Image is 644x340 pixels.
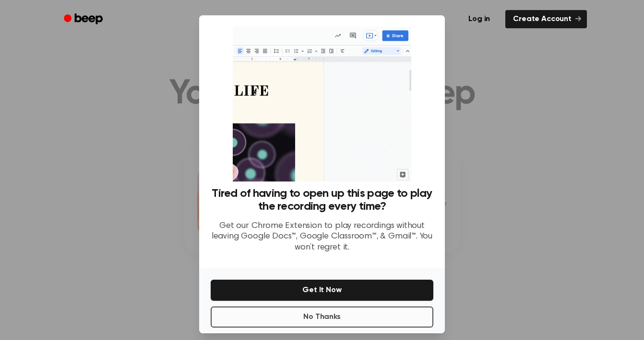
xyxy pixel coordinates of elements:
[57,10,111,29] a: Beep
[211,221,433,253] p: Get our Chrome Extension to play recordings without leaving Google Docs™, Google Classroom™, & Gm...
[459,8,500,30] a: Log in
[211,306,433,328] button: No Thanks
[211,187,433,213] h3: Tired of having to open up this page to play the recording every time?
[505,10,587,28] a: Create Account
[233,27,411,181] img: Beep extension in action
[211,280,433,301] button: Get It Now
